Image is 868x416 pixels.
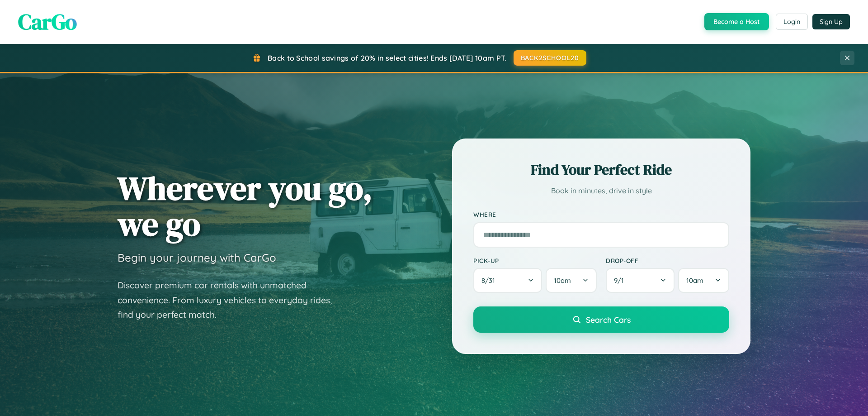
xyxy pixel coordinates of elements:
h2: Find Your Perfect Ride [473,160,729,180]
span: 10am [686,276,703,285]
p: Discover premium car rentals with unmatched convenience. From luxury vehicles to everyday rides, ... [118,278,344,322]
button: 8/31 [473,268,542,293]
label: Drop-off [606,257,729,264]
span: 8 / 31 [481,276,500,285]
h1: Wherever you go, we go [118,170,373,242]
button: Login [776,14,808,30]
button: 9/1 [606,268,675,293]
label: Pick-up [473,257,597,264]
span: 9 / 1 [614,276,628,285]
button: BACK2SCHOOL20 [514,50,586,66]
label: Where [473,211,729,219]
span: 10am [554,276,571,285]
button: Become a Host [704,13,769,30]
button: 10am [678,268,729,293]
p: Book in minutes, drive in style [473,184,729,197]
h3: Begin your journey with CarGo [118,251,276,264]
button: Search Cars [473,306,729,333]
button: Sign Up [812,14,850,29]
span: CarGo [18,7,77,37]
span: Search Cars [586,315,631,325]
button: 10am [546,268,597,293]
span: Back to School savings of 20% in select cities! Ends [DATE] 10am PT. [268,53,506,62]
